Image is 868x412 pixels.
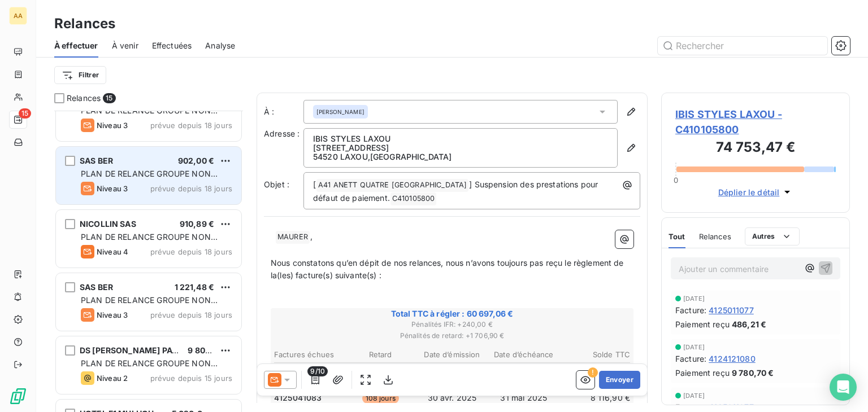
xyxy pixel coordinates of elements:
[9,7,27,25] div: AA
[715,186,797,199] button: Déplier le détail
[54,40,98,51] span: À effectuer
[683,392,705,399] span: [DATE]
[599,371,640,389] button: Envoyer
[272,319,632,330] span: Pénalités IFR : + 240,00 €
[709,353,756,365] span: 4124121080
[9,387,27,405] img: Logo LeanPay
[80,345,236,355] span: DS [PERSON_NAME] PACKAGING VELIN
[675,137,836,160] h3: 74 753,47 €
[683,295,705,302] span: [DATE]
[97,247,128,256] span: Niveau 4
[274,392,322,404] span: 4125041083
[313,179,600,203] span: ] Suspension des prestations pour défaut de paiement.
[81,232,218,253] span: PLAN DE RELANCE GROUPE NON AUTOMATIQUE
[150,247,232,256] span: prévue depuis 18 jours
[732,367,774,379] span: 9 780,70 €
[313,152,608,161] p: 54520 LAXOU , [GEOGRAPHIC_DATA]
[264,129,300,138] span: Adresse :
[674,176,678,185] span: 0
[362,393,399,404] span: 108 jours
[264,179,289,189] span: Objet :
[417,392,488,404] td: 30 avr. 2025
[560,392,631,404] td: 8 116,90 €
[81,358,218,379] span: PLAN DE RELANCE GROUPE NON AUTOMATIQUE
[675,353,706,365] span: Facture :
[313,134,608,143] p: IBIS STYLES LAXOU
[205,40,235,51] span: Analyse
[307,366,328,376] span: 9/10
[560,349,631,361] th: Solde TTC
[675,107,836,137] span: IBIS STYLES LAXOU - C410105800
[150,374,232,383] span: prévue depuis 15 jours
[276,231,310,244] span: MAURER
[316,179,468,192] span: A41 ANETT QUATRE [GEOGRAPHIC_DATA]
[97,374,128,383] span: Niveau 2
[188,345,229,355] span: 9 807,80 €
[271,258,626,280] span: Nous constatons qu’en dépit de nos relances, nous n’avons toujours pas reçu le règlement de la(le...
[150,184,232,193] span: prévue depuis 18 jours
[718,186,780,198] span: Déplier le détail
[313,143,608,152] p: [STREET_ADDRESS]
[80,282,113,292] span: SAS BER
[81,295,218,316] span: PLAN DE RELANCE GROUPE NON AUTOMATIQUE
[669,232,685,241] span: Tout
[675,367,730,379] span: Paiement reçu
[67,93,101,104] span: Relances
[675,318,730,330] span: Paiement reçu
[310,231,313,241] span: ,
[112,40,138,51] span: À venir
[675,304,706,316] span: Facture :
[272,308,632,319] span: Total TTC à régler : 60 697,06 €
[97,184,128,193] span: Niveau 3
[54,14,115,34] h3: Relances
[488,392,559,404] td: 31 mai 2025
[830,374,857,401] div: Open Intercom Messenger
[488,349,559,361] th: Date d’échéance
[699,232,731,241] span: Relances
[150,121,232,130] span: prévue depuis 18 jours
[745,227,800,246] button: Autres
[313,179,316,189] span: [
[390,192,437,205] span: C410105800
[19,108,31,119] span: 15
[732,318,766,330] span: 486,21 €
[175,282,215,292] span: 1 221,48 €
[417,349,488,361] th: Date d’émission
[658,37,827,55] input: Rechercher
[80,219,136,229] span: NICOLLIN SAS
[264,106,303,117] label: À :
[150,310,232,319] span: prévue depuis 18 jours
[272,331,632,341] span: Pénalités de retard : + 1 706,90 €
[54,111,243,412] div: grid
[103,93,115,103] span: 15
[180,219,214,229] span: 910,89 €
[54,66,106,84] button: Filtrer
[80,156,113,165] span: SAS BER
[345,349,416,361] th: Retard
[316,108,364,116] span: [PERSON_NAME]
[709,304,754,316] span: 4125011077
[683,344,705,350] span: [DATE]
[97,121,128,130] span: Niveau 3
[274,349,344,361] th: Factures échues
[178,156,214,165] span: 902,00 €
[97,310,128,319] span: Niveau 3
[152,40,192,51] span: Effectuées
[81,169,218,190] span: PLAN DE RELANCE GROUPE NON AUTOMATIQUE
